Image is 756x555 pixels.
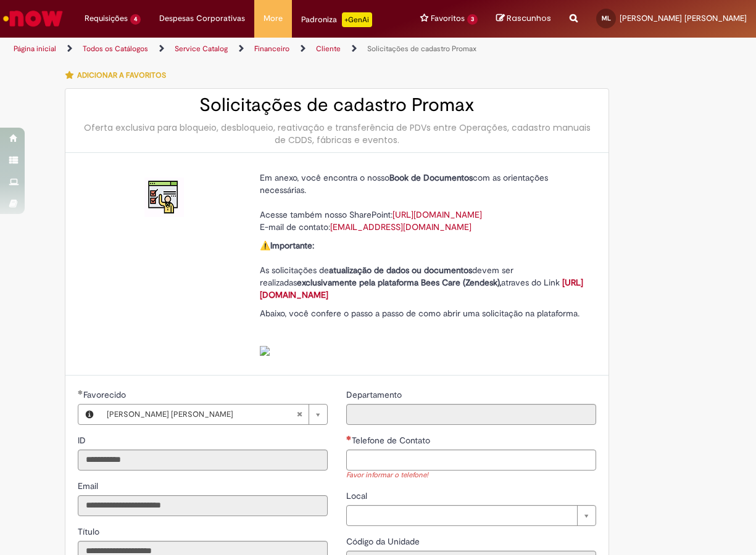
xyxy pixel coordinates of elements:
[78,495,328,516] input: Email
[77,70,166,80] span: Adicionar a Favoritos
[78,121,596,146] div: Oferta exclusiva para bloqueio, desbloqueio, reativação e transferência de PDVs entre Operações, ...
[316,44,341,54] a: Cliente
[83,389,128,400] span: Necessários - Favorecido
[78,526,102,537] span: Somente leitura - Título
[107,405,296,424] span: [PERSON_NAME] [PERSON_NAME]
[175,44,228,54] a: Service Catalog
[260,307,587,356] p: Abaixo, você confere o passo a passo de como abrir uma solicitação na plataforma.
[346,388,404,401] label: Somente leitura - Departamento
[297,277,501,288] strong: exclusivamente pela plataforma Bees Care (Zendesk),
[352,435,433,446] span: Telefone de Contato
[346,535,422,548] label: Somente leitura - Código da Unidade
[78,405,101,424] button: Favorecido, Visualizar este registro MICAELE DA SILVA LOPES
[393,209,482,220] a: [URL][DOMAIN_NAME]
[78,480,101,491] span: Somente leitura - Email
[346,404,596,425] input: Departamento
[431,12,465,25] span: Favoritos
[620,13,747,23] span: [PERSON_NAME] [PERSON_NAME]
[78,480,101,492] label: Somente leitura - Email
[78,435,88,446] span: Somente leitura - ID
[264,12,283,25] span: More
[346,389,404,400] span: Somente leitura - Departamento
[260,239,587,301] p: ⚠️ As solicitações de devem ser realizadas atraves do Link
[329,265,472,276] strong: atualização de dados ou documentos
[301,12,372,27] div: Padroniza
[346,435,352,440] span: Necessários
[467,14,478,25] span: 3
[496,13,551,25] a: Rascunhos
[83,44,148,54] a: Todos os Catálogos
[270,240,314,251] strong: Importante:
[78,95,596,115] h2: Solicitações de cadastro Promax
[507,12,551,24] span: Rascunhos
[346,450,596,471] input: Telefone de Contato
[290,405,309,424] abbr: Limpar campo Favorecido
[78,434,88,446] label: Somente leitura - ID
[367,44,476,54] a: Solicitações de cadastro Promax
[346,471,596,481] div: Favor informar o telefone!
[78,525,102,538] label: Somente leitura - Título
[14,44,56,54] a: Página inicial
[65,62,173,88] button: Adicionar a Favoritos
[130,14,141,25] span: 4
[330,221,471,232] a: [EMAIL_ADDRESS][DOMAIN_NAME]
[260,346,270,356] img: sys_attachment.do
[159,12,245,25] span: Despesas Corporativas
[9,38,495,60] ul: Trilhas de página
[78,390,83,395] span: Obrigatório Preenchido
[389,172,473,183] strong: Book de Documentos
[1,6,65,31] img: ServiceNow
[144,178,184,217] img: Solicitações de cadastro Promax
[602,14,611,22] span: ML
[346,536,422,547] span: Somente leitura - Código da Unidade
[254,44,289,54] a: Financeiro
[101,405,327,424] a: [PERSON_NAME] [PERSON_NAME]Limpar campo Favorecido
[346,505,596,526] a: Limpar campo Local
[78,450,328,471] input: ID
[342,12,372,27] p: +GenAi
[260,171,587,233] p: Em anexo, você encontra o nosso com as orientações necessárias. Acesse também nosso SharePoint: E...
[260,277,583,300] a: [URL][DOMAIN_NAME]
[346,490,370,501] span: Local
[85,12,128,25] span: Requisições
